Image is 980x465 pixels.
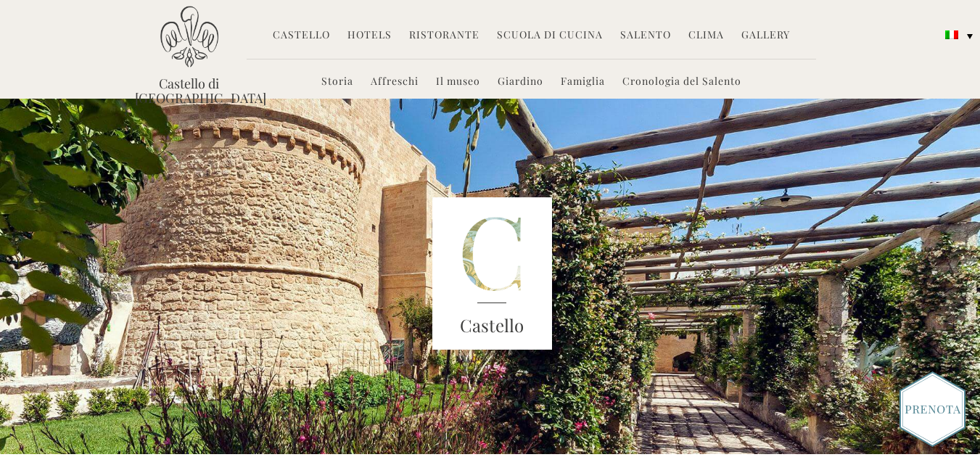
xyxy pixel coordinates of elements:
[688,28,724,44] a: Clima
[741,28,790,44] a: Gallery
[622,74,741,91] a: Cronologia del Salento
[273,28,330,44] a: Castello
[347,28,392,44] a: Hotels
[321,74,353,91] a: Storia
[160,6,218,67] img: Castello di Ugento
[409,28,479,44] a: Ristorante
[432,313,553,339] h3: Castello
[899,371,965,447] img: Book_Button_Italian.png
[620,28,671,44] a: Salento
[561,74,605,91] a: Famiglia
[371,74,419,91] a: Affreschi
[497,28,603,44] a: Scuola di Cucina
[432,197,553,350] img: castle-letter.png
[436,74,480,91] a: Il museo
[135,76,244,105] a: Castello di [GEOGRAPHIC_DATA]
[945,30,958,39] img: Italiano
[498,74,543,91] a: Giardino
